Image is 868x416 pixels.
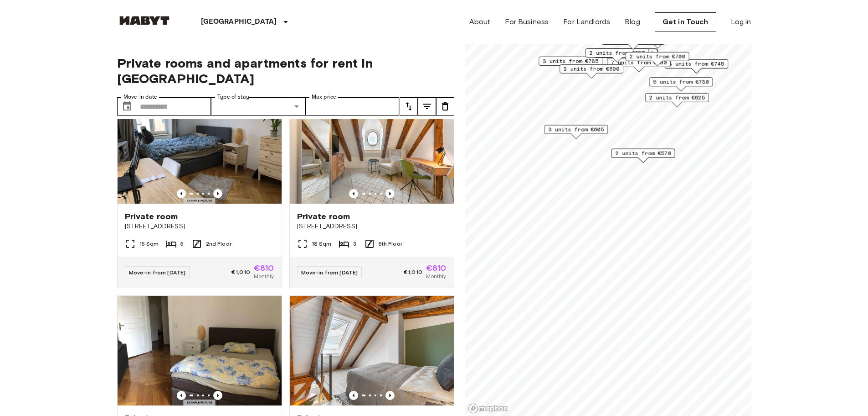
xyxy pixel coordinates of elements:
span: 2 units from €700 [629,53,685,61]
button: tune [436,97,454,116]
span: 3 units from €785 [543,57,598,65]
div: Map marker [594,49,657,63]
button: Previous image [177,391,186,400]
span: 15 Sqm [139,240,159,248]
a: Log in [731,16,751,27]
a: About [469,16,491,27]
img: Marketing picture of unit DE-02-017-001-01HF [118,296,282,405]
label: Type of stay [217,93,249,101]
div: Map marker [560,64,623,79]
span: 7 units from €690 [611,58,667,67]
span: 5 [180,240,184,248]
button: Previous image [349,391,358,400]
img: Habyt [117,16,172,25]
span: 2 units from €690 [564,65,619,73]
button: Previous image [385,189,395,198]
span: Private room [125,211,178,222]
img: Marketing picture of unit DE-02-008-005-02HF [290,94,454,204]
span: [STREET_ADDRESS] [297,222,447,231]
img: Marketing picture of unit DE-02-024-001-01HF [118,94,282,204]
span: 18 Sqm [312,240,332,248]
div: Map marker [664,59,728,74]
span: €810 [254,264,274,272]
span: Move-in from [DATE] [301,269,358,276]
div: Map marker [611,149,675,163]
button: Choose date [118,97,136,116]
a: For Business [505,16,549,27]
label: Max price [312,93,336,101]
div: Map marker [649,77,713,91]
button: Previous image [385,391,395,400]
div: Map marker [625,52,689,66]
button: Previous image [349,189,358,198]
a: Marketing picture of unit DE-02-008-005-02HFPrevious imagePrevious imagePrivate room[STREET_ADDRE... [289,94,454,288]
button: tune [418,97,436,116]
button: Previous image [213,189,222,198]
span: 5 units from €730 [653,78,709,86]
img: Marketing picture of unit DE-02-008-005-03HF [290,296,454,405]
span: 2 units from €570 [615,149,671,158]
button: tune [400,97,418,116]
span: 2 units from €925 [589,49,645,57]
span: 3 units from €605 [548,126,604,134]
span: Private room [297,211,350,222]
a: Blog [625,16,640,27]
span: €1,010 [404,268,422,276]
span: 3 units from €745 [668,60,724,68]
span: 2 units from €625 [649,94,704,102]
div: Map marker [607,58,671,72]
span: Monthly [426,272,446,280]
a: Mapbox logo [468,403,508,414]
div: Map marker [645,93,709,107]
div: Map marker [539,57,602,71]
a: Marketing picture of unit DE-02-024-001-01HFPrevious imagePrevious imagePrivate room[STREET_ADDRE... [117,94,282,288]
div: Map marker [601,36,665,50]
span: Move-in from [DATE] [129,269,186,276]
button: Previous image [177,189,186,198]
span: €810 [426,264,447,272]
div: Map marker [585,48,649,63]
div: Map marker [626,34,689,48]
a: For Landlords [563,16,610,27]
button: Previous image [213,391,222,400]
span: 3 [353,240,356,248]
span: [STREET_ADDRESS] [125,222,274,231]
span: Monthly [254,272,274,280]
span: 5th Floor [379,240,402,248]
span: €1,010 [231,268,250,276]
label: Move-in date [123,93,157,101]
p: [GEOGRAPHIC_DATA] [201,16,277,27]
span: Private rooms and apartments for rent in [GEOGRAPHIC_DATA] [117,55,454,86]
div: Map marker [544,125,608,139]
span: 2nd Floor [206,240,231,248]
a: Get in Touch [655,12,716,32]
